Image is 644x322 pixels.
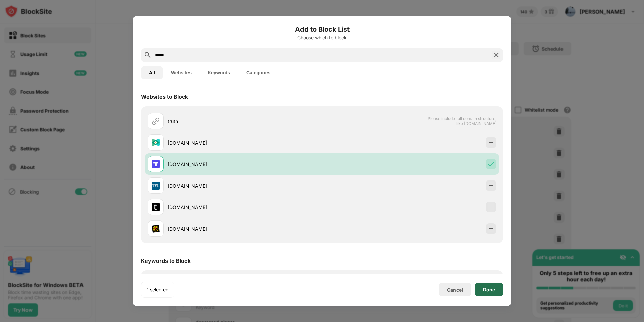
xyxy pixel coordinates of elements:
button: All [141,66,163,79]
img: favicons [152,138,160,147]
div: [DOMAIN_NAME] [168,225,322,232]
div: Choose which to block [141,35,503,40]
div: [DOMAIN_NAME] [168,182,322,189]
img: url.svg [152,117,160,125]
img: favicons [152,160,160,168]
div: truth [168,118,322,125]
h6: Add to Block List [141,24,503,34]
div: Cancel [447,287,463,293]
img: search.svg [144,51,152,59]
div: Websites to Block [141,93,188,100]
button: Websites [163,66,200,79]
div: Keywords to Block [141,257,191,264]
img: search-close [492,51,500,59]
button: Keywords [200,66,238,79]
img: favicons [152,225,160,233]
div: [DOMAIN_NAME] [168,161,322,168]
div: Done [483,287,495,292]
img: favicons [152,203,160,211]
span: Please include full domain structure, like [DOMAIN_NAME] [427,116,496,126]
div: 1 selected [147,286,169,293]
div: [DOMAIN_NAME] [168,139,322,146]
img: favicons [152,182,160,190]
button: Categories [238,66,278,79]
div: [DOMAIN_NAME] [168,204,322,211]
